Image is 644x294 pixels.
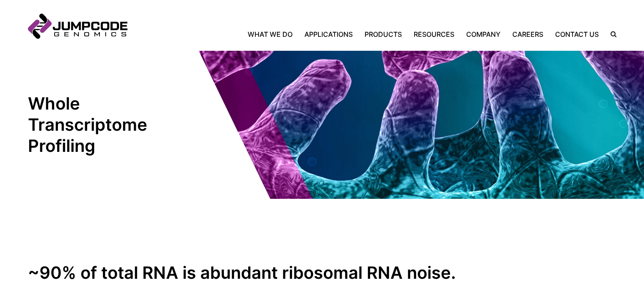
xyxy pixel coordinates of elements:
strong: ~90% of total RNA is abundant ribosomal RNA noise. [28,262,456,283]
label: Search the site. [605,31,616,37]
nav: Primary Navigation [127,29,605,39]
a: Applications [299,29,359,39]
a: Company [460,29,506,39]
a: Resources [408,29,460,39]
h1: Whole Transcriptome Profiling [28,93,180,157]
a: Contact Us [549,29,605,39]
a: What We Do [248,29,299,39]
a: Careers [506,29,549,39]
a: Products [359,29,408,39]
